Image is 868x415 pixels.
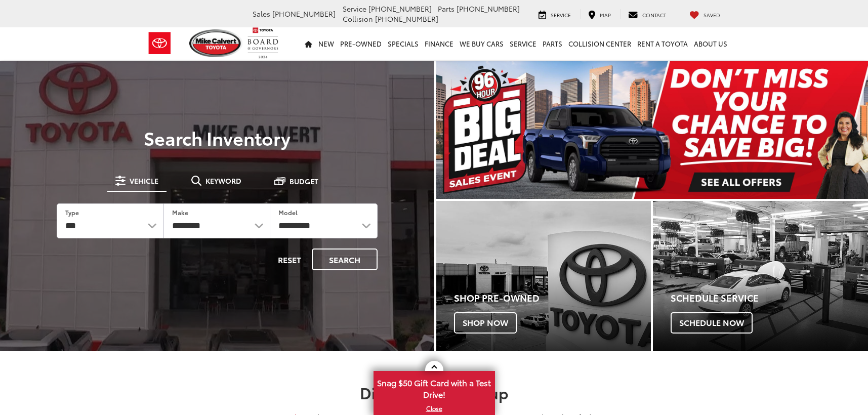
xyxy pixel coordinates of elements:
span: Service [551,11,571,19]
label: Type [65,208,79,217]
a: Home [302,27,315,60]
span: [PHONE_NUMBER] [457,4,520,14]
a: Collision Center [565,27,634,60]
h3: Search Inventory [43,128,392,148]
a: Parts [540,27,565,60]
span: Contact [642,11,666,19]
a: Contact [621,9,674,19]
span: Collision [343,14,373,24]
span: [PHONE_NUMBER] [272,9,336,19]
span: Sales [253,9,270,19]
span: Schedule Now [671,312,753,334]
a: WE BUY CARS [457,27,507,60]
span: Keyword [205,177,241,184]
span: Shop Now [454,312,517,334]
button: Search [312,248,378,270]
span: [PHONE_NUMBER] [375,14,438,24]
a: Finance [422,27,457,60]
a: New [315,27,337,60]
a: My Saved Vehicles [682,9,728,19]
span: [PHONE_NUMBER] [368,4,432,14]
h2: Discover Our Lineup [77,384,791,401]
a: Shop Pre-Owned Shop Now [436,201,651,351]
span: Snag $50 Gift Card with a Test Drive! [375,372,494,403]
a: About Us [691,27,730,60]
a: Specials [385,27,422,60]
span: Saved [704,11,720,19]
a: Schedule Service Schedule Now [653,201,868,351]
div: Toyota [653,201,868,351]
a: Rent a Toyota [634,27,691,60]
span: Vehicle [130,177,158,184]
div: Toyota [436,201,651,351]
label: Make [172,208,188,217]
a: Service [507,27,540,60]
h4: Schedule Service [671,293,868,303]
label: Model [278,208,298,217]
img: Toyota [141,27,179,60]
a: Service [531,9,578,19]
span: Service [343,4,366,14]
span: Parts [438,4,454,14]
span: Budget [290,178,318,185]
a: Map [581,9,618,19]
button: Reset [269,248,310,270]
span: Map [600,11,611,19]
a: Pre-Owned [337,27,385,60]
img: Mike Calvert Toyota [189,29,243,57]
h4: Shop Pre-Owned [454,293,651,303]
